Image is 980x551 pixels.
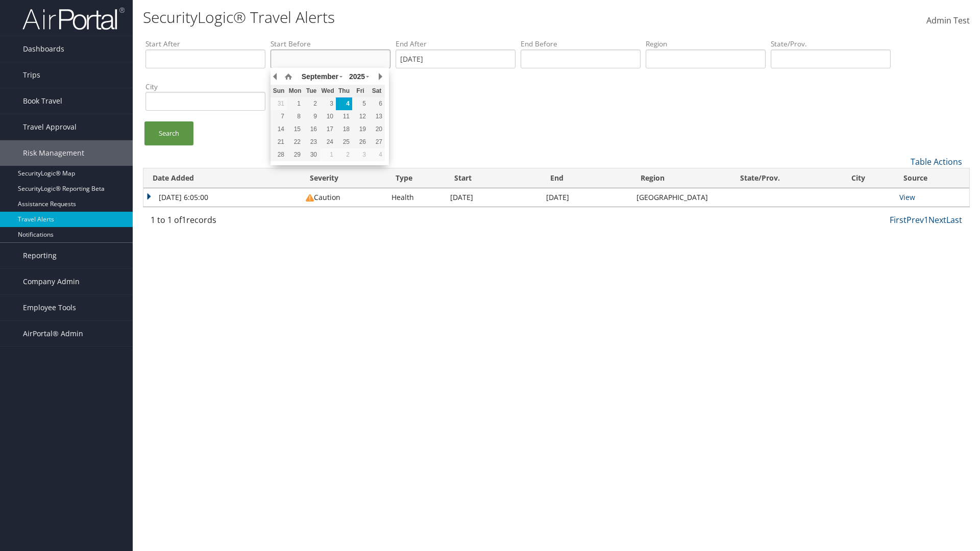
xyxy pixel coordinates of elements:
[143,7,694,28] h1: SecurityLogic® Travel Alerts
[336,150,352,159] div: 2
[352,85,369,97] th: Fri
[336,99,352,108] div: 4
[303,137,320,146] div: 23
[320,85,336,97] th: Wed
[369,137,385,146] div: 27
[320,124,336,134] div: 17
[301,188,386,207] td: Caution
[320,112,336,121] div: 10
[301,168,386,188] th: Severity: activate to sort column ascending
[842,168,894,188] th: City: activate to sort column ascending
[396,39,516,49] label: End After
[320,150,336,159] div: 1
[182,214,186,226] span: 1
[287,124,303,134] div: 15
[22,7,125,31] img: airportal-logo.png
[271,85,287,97] th: Sun
[271,112,287,121] div: 7
[906,214,924,226] a: Prev
[928,214,946,226] a: Next
[143,168,301,188] th: Date Added: activate to sort column ascending
[369,150,385,159] div: 4
[946,214,962,226] a: Last
[541,188,631,207] td: [DATE]
[23,62,40,88] span: Trips
[352,124,369,134] div: 19
[320,99,336,108] div: 3
[926,5,970,37] a: Admin Test
[303,85,320,97] th: Tue
[521,39,641,49] label: End Before
[144,121,193,145] a: Search
[894,168,969,188] th: Source: activate to sort column ascending
[287,85,303,97] th: Mon
[271,39,390,49] label: Start Before
[320,137,336,146] div: 24
[445,188,541,207] td: [DATE]
[336,137,352,146] div: 25
[302,72,338,81] span: September
[771,39,891,49] label: State/Prov.
[23,269,80,294] span: Company Admin
[23,88,62,114] span: Book Travel
[303,150,320,159] div: 30
[287,150,303,159] div: 29
[143,188,301,207] td: [DATE] 6:05:00
[271,99,287,108] div: 31
[271,124,287,134] div: 14
[23,114,77,140] span: Travel Approval
[23,243,57,268] span: Reporting
[145,82,265,92] label: City
[287,99,303,108] div: 1
[23,36,64,62] span: Dashboards
[899,192,915,202] a: View
[924,214,928,226] a: 1
[287,137,303,146] div: 22
[352,150,369,159] div: 3
[306,194,314,202] img: alert-flat-solid-caution.png
[369,112,385,121] div: 13
[445,168,541,188] th: Start: activate to sort column ascending
[911,156,962,167] a: Table Actions
[369,99,385,108] div: 6
[890,214,906,226] a: First
[23,140,84,166] span: Risk Management
[352,99,369,108] div: 5
[287,112,303,121] div: 8
[303,124,320,134] div: 16
[541,168,631,188] th: End: activate to sort column ascending
[386,188,445,207] td: Health
[271,137,287,146] div: 21
[369,85,385,97] th: Sat
[303,112,320,121] div: 9
[336,112,352,121] div: 11
[631,168,730,188] th: Region: activate to sort column ascending
[336,124,352,134] div: 18
[646,39,766,49] label: Region
[23,321,83,346] span: AirPortal® Admin
[336,85,352,97] th: Thu
[631,188,730,207] td: [GEOGRAPHIC_DATA]
[352,137,369,146] div: 26
[926,15,970,26] span: Admin Test
[349,72,365,81] span: 2025
[303,99,320,108] div: 2
[369,124,385,134] div: 20
[271,150,287,159] div: 28
[731,168,842,188] th: State/Prov.: activate to sort column ascending
[23,295,76,320] span: Employee Tools
[151,214,342,231] div: 1 to 1 of records
[145,39,265,49] label: Start After
[352,112,369,121] div: 12
[386,168,445,188] th: Type: activate to sort column ascending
